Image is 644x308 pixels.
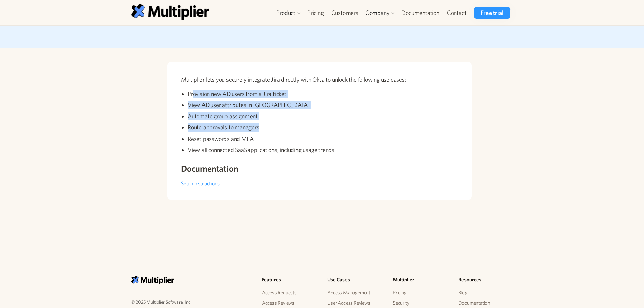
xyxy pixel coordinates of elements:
div: Product [276,9,295,17]
a: Access Reviews [262,298,317,308]
a: Documentation [458,298,513,308]
a: Documentation [398,7,443,19]
h3: Documentation [181,162,458,174]
a: Setup instructions [181,180,219,186]
div: Company [362,7,398,19]
li: Route approvals to managers [188,123,458,132]
div: Company [365,9,390,17]
a: Blog [458,288,513,298]
a: Customers [328,7,362,19]
h5: Use Cases [327,276,382,284]
h5: Resources [458,276,513,284]
li: View all connected SaaS applications, including usage trends. [188,146,458,154]
a: Contact [443,7,470,19]
p: Multiplier lets you securely integrate Jira directly with Okta to unlock the following use cases: [181,75,458,84]
a: User Access Reviews [327,298,382,308]
a: Free trial [474,7,510,19]
a: Security [393,298,448,308]
li: View AD user attributes in [GEOGRAPHIC_DATA] [188,101,458,109]
a: Pricing [304,7,328,19]
a: Access Requests [262,288,317,298]
h5: Features [262,276,317,284]
div: Product [273,7,304,19]
h5: Multiplier [393,276,448,284]
li: Automate group assignment [188,112,458,120]
p: © 2025 Multiplier Software, Inc. [131,298,251,306]
a: Access Management [327,288,382,298]
li: Reset passwords and MFA [188,135,458,143]
a: Pricing [393,288,448,298]
li: Provision new AD users from a Jira ticket [188,90,458,98]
